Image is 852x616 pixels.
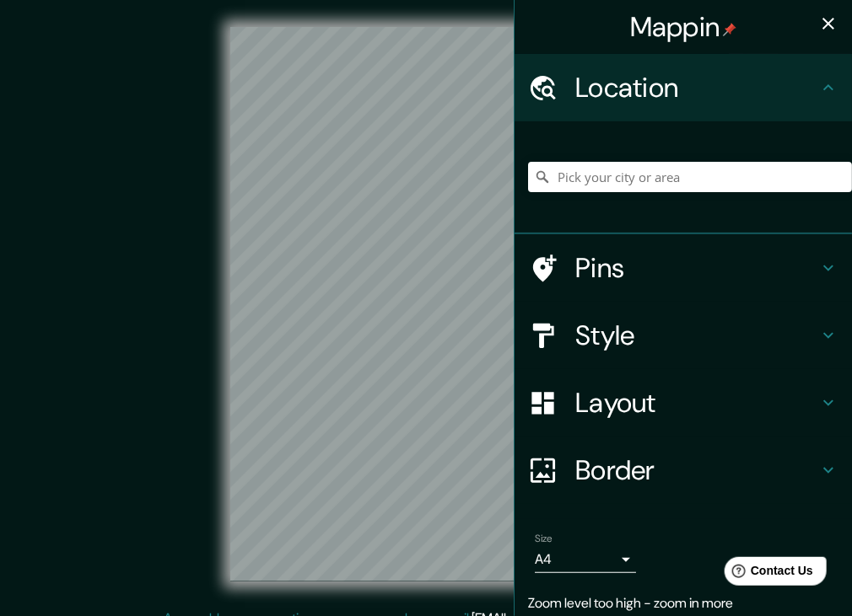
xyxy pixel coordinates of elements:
[630,10,737,44] h4: Mappin
[515,302,852,369] div: Style
[528,593,839,613] p: Zoom level too high - zoom in more
[528,162,852,192] input: Pick your city or area
[515,234,852,302] div: Pins
[702,550,833,597] iframe: Help widget launcher
[515,369,852,437] div: Layout
[723,23,736,36] img: pin-icon.png
[575,71,818,104] h4: Location
[515,437,852,504] div: Border
[575,386,818,420] h4: Layout
[230,27,623,581] canvas: Map
[575,453,818,487] h4: Border
[515,54,852,121] div: Location
[535,532,553,546] label: Size
[575,319,818,352] h4: Style
[575,251,818,285] h4: Pins
[535,546,636,573] div: A4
